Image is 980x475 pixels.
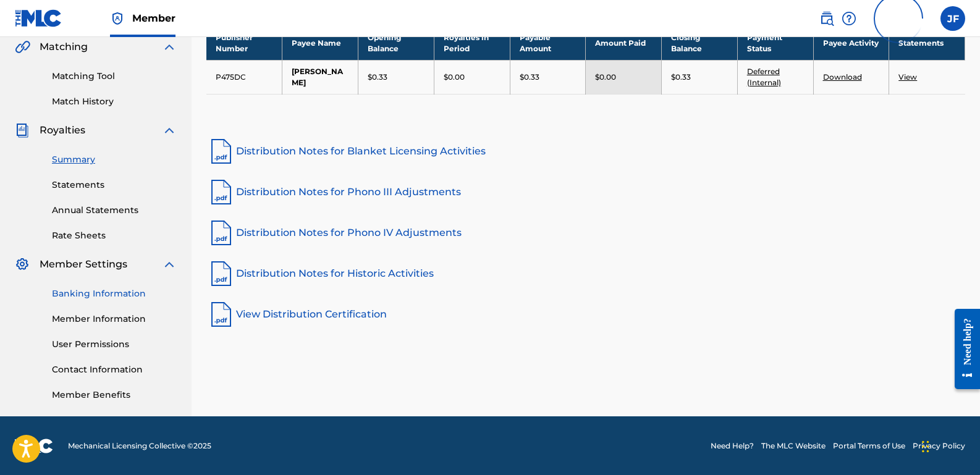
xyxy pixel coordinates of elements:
[662,26,738,60] th: Closing Balance
[52,363,177,376] a: Contact Information
[358,26,434,60] th: Opening Balance
[206,300,965,329] a: View Distribution Certification
[671,72,691,83] p: $0.33
[52,313,177,326] a: Member Information
[52,229,177,242] a: Rate Sheets
[206,218,236,248] img: pdf
[520,72,539,83] p: $0.33
[206,259,965,288] a: Distribution Notes for Historic Activities
[52,389,177,401] a: Member Benefits
[162,123,177,138] img: expand
[819,6,834,31] a: Public Search
[823,72,862,82] a: Download
[282,60,358,94] td: [PERSON_NAME]
[15,123,30,138] img: Royalties
[918,416,980,475] iframe: Chat Widget
[206,259,236,288] img: pdf
[368,72,387,83] p: $0.33
[68,440,211,452] span: Mechanical Licensing Collective © 2025
[52,153,177,166] a: Summary
[162,257,177,272] img: expand
[206,177,965,207] a: Distribution Notes for Phono III Adjustments
[52,287,177,300] a: Banking Information
[15,439,53,453] img: logo
[52,338,177,351] a: User Permissions
[761,440,826,452] a: The MLC Website
[52,179,177,191] a: Statements
[206,137,236,166] img: pdf
[444,72,465,83] p: $0.00
[922,428,929,465] div: Drag
[206,218,965,248] a: Distribution Notes for Phono IV Adjustments
[206,300,236,329] img: pdf
[737,26,813,60] th: Payment Status
[940,6,965,31] div: User Menu
[52,95,177,108] a: Match History
[819,11,834,26] img: search
[711,440,754,452] a: Need Help?
[15,40,30,54] img: Matching
[434,26,510,60] th: Royalties in Period
[206,26,282,60] th: Publisher Number
[842,11,856,26] img: help
[833,440,905,452] a: Portal Terms of Use
[52,70,177,83] a: Matching Tool
[913,440,965,452] a: Privacy Policy
[206,177,236,207] img: pdf
[206,137,965,166] a: Distribution Notes for Blanket Licensing Activities
[40,257,127,272] span: Member Settings
[206,60,282,94] td: P475DC
[162,40,177,54] img: expand
[747,67,781,87] a: Deferred (Internal)
[282,26,358,60] th: Payee Name
[110,11,125,26] img: Top Rightsholder
[510,26,586,60] th: Payable Amount
[15,9,62,27] img: MLC Logo
[586,26,662,60] th: Amount Paid
[15,257,30,272] img: Member Settings
[132,11,175,25] span: Member
[595,72,616,83] p: $0.00
[40,40,88,54] span: Matching
[52,204,177,217] a: Annual Statements
[945,298,980,400] iframe: Resource Center
[898,72,917,82] a: View
[40,123,85,138] span: Royalties
[842,6,856,31] div: Help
